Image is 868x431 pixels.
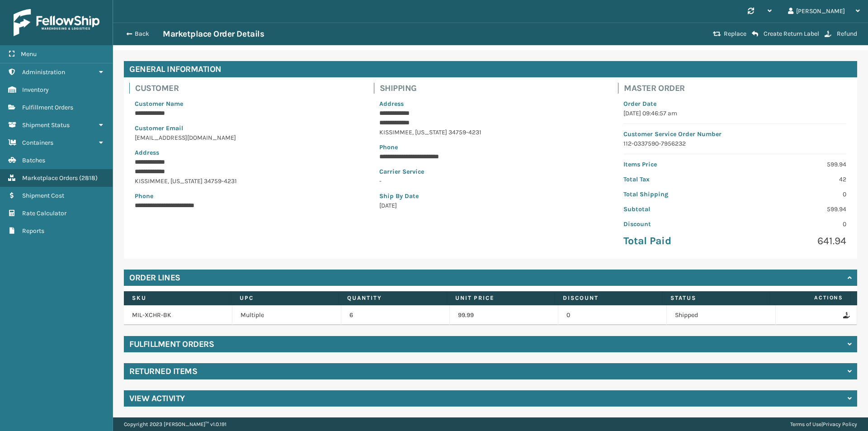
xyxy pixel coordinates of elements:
[22,174,78,182] span: Marketplace Orders
[822,30,860,38] button: Refund
[129,366,197,377] h4: Returned Items
[623,204,729,214] p: Subtotal
[623,234,729,248] p: Total Paid
[132,294,223,302] label: SKU
[341,305,450,325] td: 6
[22,121,70,129] span: Shipment Status
[741,219,846,229] p: 0
[790,417,857,431] div: |
[380,83,608,94] h4: Shipping
[232,305,341,325] td: Multiple
[135,99,358,109] p: Customer Name
[670,294,761,302] label: Status
[558,305,667,325] td: 0
[563,294,654,302] label: Discount
[623,109,846,118] p: [DATE] 09:46:57 am
[79,174,98,182] span: ( 2818 )
[121,30,163,38] button: Back
[124,417,226,431] p: Copyright 2023 [PERSON_NAME]™ v 1.0.191
[624,83,852,94] h4: Master Order
[135,133,358,142] p: [EMAIL_ADDRESS][DOMAIN_NAME]
[825,31,831,37] i: Refund
[741,189,846,199] p: 0
[129,393,185,404] h4: View Activity
[132,311,171,319] a: MIL-XCHR-BK
[21,50,37,58] span: Menu
[22,68,65,76] span: Administration
[823,421,857,427] a: Privacy Policy
[843,312,849,318] i: Refund Order Line
[623,129,846,139] p: Customer Service Order Number
[741,160,846,169] p: 599.94
[163,28,264,39] h3: Marketplace Order Details
[135,191,358,201] p: Phone
[379,100,404,108] span: Address
[710,30,749,38] button: Replace
[741,175,846,184] p: 42
[135,123,358,133] p: Customer Email
[135,149,159,156] span: Address
[773,290,849,305] span: Actions
[22,104,73,111] span: Fulfillment Orders
[129,339,214,350] h4: Fulfillment Orders
[129,272,180,283] h4: Order Lines
[22,86,49,94] span: Inventory
[623,189,729,199] p: Total Shipping
[379,128,602,137] p: KISSIMMEE , [US_STATE] 34759-4231
[124,61,857,77] h4: General Information
[623,175,729,184] p: Total Tax
[623,139,846,148] p: 112-0337590-7956232
[22,227,44,235] span: Reports
[790,421,821,427] a: Terms of Use
[667,305,775,325] td: Shipped
[749,30,822,38] button: Create Return Label
[752,30,758,38] i: Create Return Label
[623,160,729,169] p: Items Price
[379,142,602,152] p: Phone
[741,204,846,214] p: 599.94
[240,294,330,302] label: UPC
[455,294,546,302] label: Unit Price
[22,156,45,164] span: Batches
[713,31,721,37] i: Replace
[379,191,602,201] p: Ship By Date
[379,201,602,210] p: [DATE]
[379,176,602,186] p: -
[450,305,558,325] td: 99.99
[22,192,64,199] span: Shipment Cost
[22,139,53,147] span: Containers
[14,9,99,36] img: logo
[379,167,602,176] p: Carrier Service
[347,294,438,302] label: Quantity
[22,209,66,217] span: Rate Calculator
[135,83,363,94] h4: Customer
[623,219,729,229] p: Discount
[135,176,358,186] p: KISSIMMEE , [US_STATE] 34759-4231
[741,234,846,248] p: 641.94
[623,99,846,109] p: Order Date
